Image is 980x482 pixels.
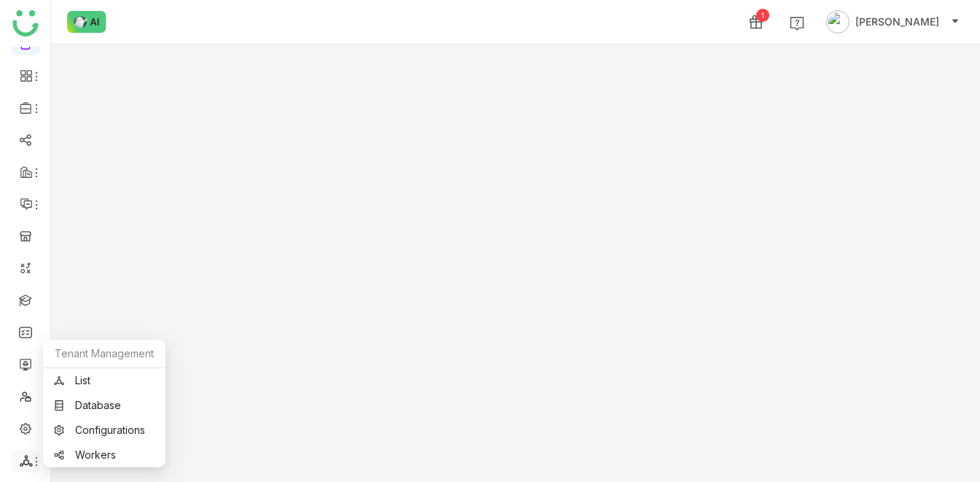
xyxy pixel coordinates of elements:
a: Workers [54,450,155,460]
img: ask-buddy-normal.svg [67,11,106,33]
a: List [54,376,155,386]
a: Database [54,400,155,411]
span: [PERSON_NAME] [855,14,939,30]
img: logo [12,10,39,36]
img: help.svg [790,16,804,31]
div: Tenant Management [43,340,166,368]
div: 1 [756,9,769,22]
a: Configurations [54,425,155,435]
img: avatar [826,10,849,34]
button: [PERSON_NAME] [823,10,962,34]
